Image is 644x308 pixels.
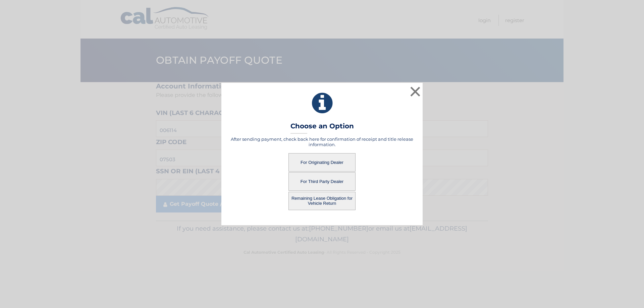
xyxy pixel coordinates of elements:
button: Remaining Lease Obligation for Vehicle Return [288,192,356,210]
button: For Originating Dealer [288,153,356,172]
h5: After sending payment, check back here for confirmation of receipt and title release information. [230,136,414,147]
button: × [409,85,422,98]
button: For Third Party Dealer [288,172,356,191]
h3: Choose an Option [290,122,354,134]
